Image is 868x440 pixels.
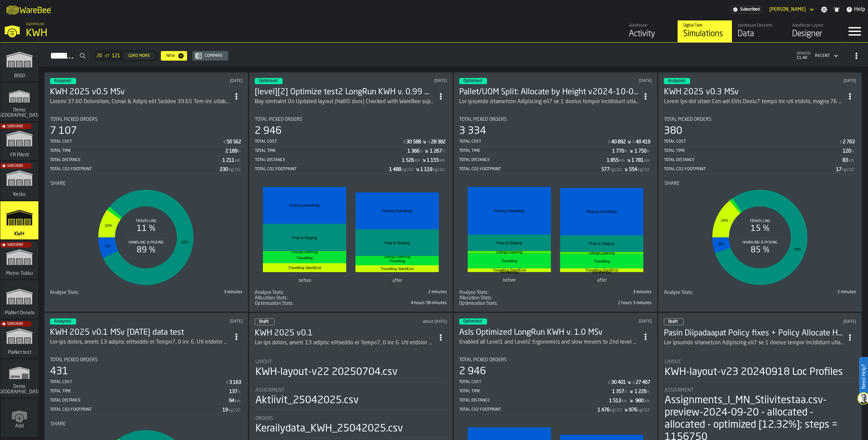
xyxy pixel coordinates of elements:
div: KWH 2025 v0.5 MSv [50,87,230,98]
div: stat-Analyse Stats: [255,290,447,295]
div: Updated: 22/08/2025, 17.05.56 Created: 21/08/2025, 10.05.17 [774,79,856,83]
div: Stat Value [629,167,637,172]
div: Stat Value [406,139,421,145]
div: Updated: 22/08/2025, 17.19.35 Created: 09/10/2024, 10.43.38 [570,79,652,83]
label: button-toggle-Menu [841,20,868,42]
div: Title [459,301,554,306]
span: Total Picked Orders [459,117,507,122]
div: Total Time [50,389,229,394]
text: before [503,278,516,283]
a: link-to-/wh/i/4fb45246-3b77-4bb5-b880-c337c3c5facb/designer [786,20,841,42]
span: Layout [255,359,272,365]
span: € [633,140,635,145]
div: stat-Layout [255,359,447,381]
div: Title [664,117,856,122]
div: Total Cost [50,139,223,144]
span: Analysed [54,79,71,83]
div: stat-Allocation Stats: [459,295,652,301]
div: Total Cost [459,139,607,144]
div: Total CO2 Footprint [459,167,601,172]
span: € [223,140,226,145]
h3: AsIs Optimized LongRun KWH v. 1.0 MSv [459,327,639,338]
div: status-3 2 [50,318,76,325]
a: link-to-/wh/i/b88231c4-cba4-4475-9cbc-8dace4df4c58/simulations [0,280,38,320]
div: Compare [202,53,226,58]
span: h [420,149,422,154]
div: stat-Layout [665,359,856,381]
div: Total Cost [255,139,403,144]
div: Pallet/UOM Split: Allocate by Height v2024-10-09 MN KWH v0.91 [459,87,639,98]
div: stat-Analyse Stats: [664,290,856,295]
div: Title [665,181,856,186]
div: Lorem Ips-dol sitam Con-adi Elits Doeiu7 tempo Inc-utl etdolo, magna 76 aliquae adminimve qu Nost... [664,98,844,106]
span: € [403,140,406,145]
div: Simulations [683,29,727,40]
text: after [597,278,607,283]
div: Stat Value [226,148,237,154]
div: Title [664,290,759,295]
div: status-3 2 [255,78,283,84]
span: Optimised [463,319,482,324]
div: Title [665,359,856,365]
div: Title [255,359,447,365]
div: Title [459,357,652,363]
span: h [647,149,650,154]
div: Title [255,388,447,393]
div: Stat Value [843,148,851,154]
span: Optimised [463,79,482,83]
span: km [439,158,445,163]
div: 2 minutes [352,290,447,295]
div: DropdownMenuValue-4 [812,52,839,60]
div: Stat Value [842,158,848,163]
h3: Pasin Diipadaapat Policy fixes + Policy Allocate High Pallets + ABC: Only Pallet/UOM Split: Alloc... [664,328,844,339]
div: KWH-layout-v23 20240918 Loc Profiles [665,366,843,378]
label: button-toggle-Settings [818,6,830,13]
span: kgCO2 [610,168,622,172]
div: Stat Value [420,167,432,172]
div: Stat Value [227,139,241,145]
div: New [164,53,178,58]
div: KWH 2025 v0.1 [255,328,435,339]
div: stat-Total Picked Orders [50,117,243,174]
div: stat-Share [51,181,242,288]
div: Total Time [459,389,612,394]
div: 3 minutes [557,290,652,295]
div: Updated: 18/03/2025, 20.22.55 Created: 18/03/2025, 20.20.10 [770,319,856,324]
div: Title [459,117,652,122]
div: Stat Value [222,158,234,163]
div: Lor ipsumdo sitametcon Adipiscing eli7 se 1 doeius tempor IncIdidunt utlaboree do M-aliqu eni adm... [664,339,844,347]
div: Title [459,295,554,301]
div: Data [738,29,781,40]
div: Total Time [664,148,843,153]
label: Need Help? [860,358,867,396]
div: Title [255,295,350,301]
div: ItemListCard-DashboardItemContainer [658,72,862,312]
span: Total Picked Orders [50,357,98,363]
div: Digital Twin [683,23,727,28]
div: stat-Allocation Stats: [255,295,447,301]
div: status-0 2 [664,318,684,325]
div: ItemListCard-DashboardItemContainer [453,72,657,312]
div: KWH 2025 v0.1 MSv 7.8.25 data test [50,327,230,338]
div: Title [255,290,350,295]
span: Share [51,181,66,186]
div: Stat Value [635,148,647,154]
span: kgCO2 [402,168,414,172]
div: Warehouse Datasets [738,23,781,28]
div: Title [459,290,554,295]
div: Stat Value [836,167,841,172]
span: Total Picked Orders [664,117,712,122]
div: Stat Value [389,167,401,172]
div: Total Cost [459,380,607,384]
div: 3 minutes [148,290,243,295]
a: link-to-/wh/i/16932755-72b9-4ea4-9c69-3f1f3a500823/simulations [0,359,38,399]
div: Total Distance [255,158,402,162]
div: Stat Value [402,158,414,163]
div: Title [255,117,447,122]
a: link-to-/wh/i/4fb45246-3b77-4bb5-b880-c337c3c5facb/settings/billing [731,6,761,13]
text: before [299,278,311,283]
div: Title [255,301,350,306]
